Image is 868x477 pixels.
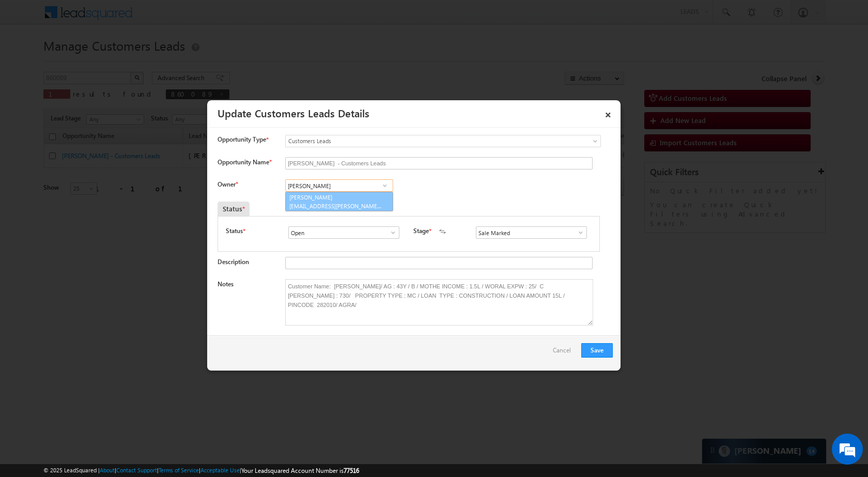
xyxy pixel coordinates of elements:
[159,467,199,473] a: Terms of Service
[571,227,584,238] a: Show All Items
[286,136,559,146] span: Customers Leads
[218,280,234,288] label: Notes
[116,467,157,473] a: Contact Support
[141,318,188,332] em: Start Chat
[43,466,359,475] span: © 2025 LeadSquared | | | | |
[289,202,382,210] span: [EMAIL_ADDRESS][PERSON_NAME][DOMAIN_NAME]
[18,54,43,68] img: d_60004797649_company_0_60004797649
[553,343,576,363] a: Cancel
[218,135,266,144] span: Opportunity Type
[285,192,393,211] a: [PERSON_NAME]
[218,180,238,188] label: Owner
[285,135,601,147] a: Customers Leads
[378,180,391,191] a: Show All Items
[169,5,194,30] div: Minimize live chat window
[413,226,429,236] label: Stage
[241,467,359,474] span: Your Leadsquared Account Number is
[218,258,249,266] label: Description
[384,227,397,238] a: Show All Items
[54,54,174,68] div: Chat with us now
[218,158,271,166] label: Opportunity Name
[599,104,617,122] a: ×
[344,467,359,474] span: 77516
[100,467,115,473] a: About
[226,226,243,236] label: Status
[288,226,399,239] input: Type to Search
[218,105,369,120] a: Update Customers Leads Details
[13,96,189,310] textarea: Type your message and hit 'Enter'
[200,467,240,473] a: Acceptable Use
[476,226,587,239] input: Type to Search
[581,343,613,358] button: Save
[218,202,250,216] div: Status
[285,179,393,192] input: Type to Search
